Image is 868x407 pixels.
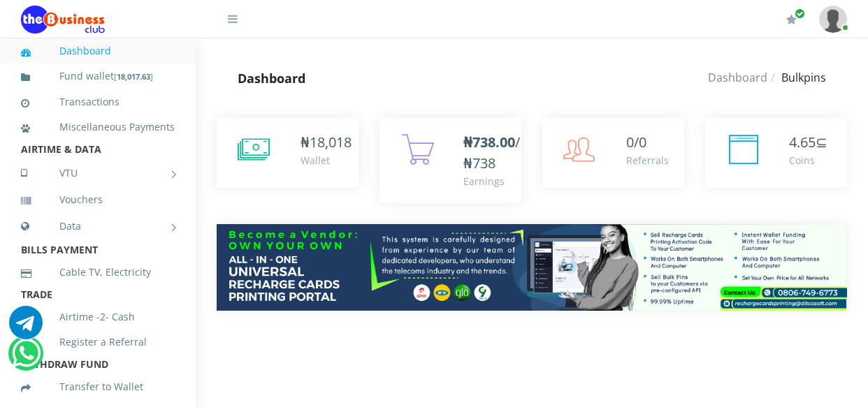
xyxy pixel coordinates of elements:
a: Register a Referral [21,326,175,358]
span: 0/0 [626,133,646,151]
a: Cable TV, Electricity [21,256,175,288]
span: 18,018 [310,133,352,151]
b: 18,017.63 [117,71,150,82]
a: Dashboard [21,35,175,67]
span: 4.65 [789,133,816,151]
strong: Dashboard [238,70,305,87]
a: Transfer to Wallet [21,371,175,403]
img: Logo [21,6,105,34]
a: Miscellaneous Payments [21,111,175,143]
div: Referrals [626,153,669,168]
b: ₦738.00 [463,133,515,151]
a: Chat for support [12,347,41,370]
small: [ ] [114,71,153,82]
a: VTU [21,156,175,191]
div: Coins [789,153,827,168]
a: ₦18,018 Wallet [217,118,359,188]
div: Wallet [301,153,352,168]
div: ₦ [301,132,352,153]
div: Earnings [463,174,520,188]
div: ⊆ [789,132,827,153]
li: Bulkpins [767,69,826,86]
a: Chat for support [9,316,43,339]
img: User [819,6,847,33]
span: Renew/Upgrade Subscription [795,8,805,19]
a: Vouchers [21,184,175,216]
a: Fund wallet[18,017.63] [21,60,175,93]
span: /₦738 [463,133,520,172]
a: Dashboard [708,70,767,85]
a: Airtime -2- Cash [21,301,175,333]
a: Data [21,209,175,244]
a: ₦738.00/₦738 Earnings [379,118,521,203]
a: Transactions [21,86,175,118]
img: multitenant_rcp.png [217,224,847,311]
i: Renew/Upgrade Subscription [786,14,797,25]
a: 0/0 Referrals [542,118,684,188]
